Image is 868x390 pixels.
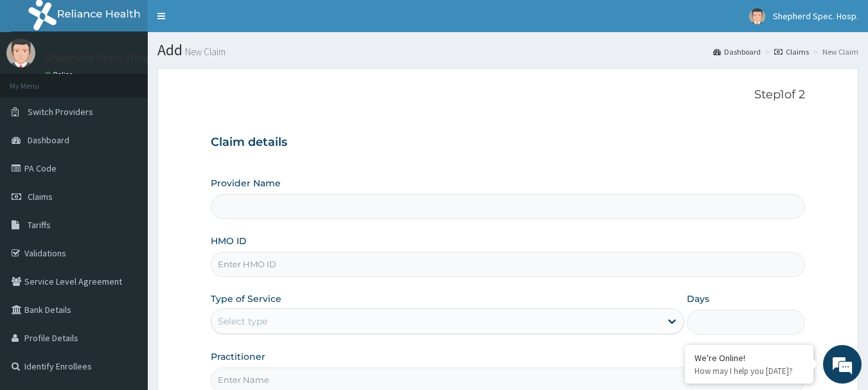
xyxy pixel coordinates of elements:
img: User Image [749,8,765,24]
span: Dashboard [28,134,69,146]
div: Select type [218,315,267,328]
label: HMO ID [211,235,247,247]
span: Switch Providers [28,106,93,118]
li: New Claim [810,46,858,57]
label: Type of Service [211,292,281,305]
a: Claims [774,46,809,57]
input: Enter HMO ID [211,252,806,277]
img: User Image [6,39,35,67]
p: How may I help you today? [695,366,804,377]
span: Shepherd Spec. Hosp. [773,10,858,22]
p: Shepherd Spec. Hosp. [45,52,155,64]
h3: Claim details [211,136,806,150]
label: Provider Name [211,177,281,190]
label: Days [687,292,709,305]
p: Step 1 of 2 [211,88,806,102]
small: New Claim [182,47,226,57]
a: Dashboard [713,46,761,57]
div: We're Online! [695,352,804,364]
label: Practitioner [211,350,265,363]
a: Online [45,70,76,79]
h1: Add [157,42,858,58]
span: Tariffs [28,219,51,231]
span: Claims [28,191,53,202]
